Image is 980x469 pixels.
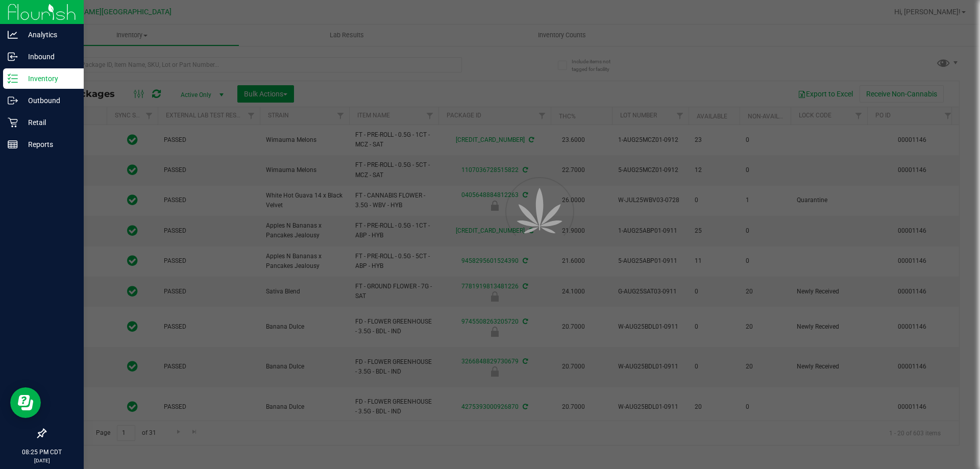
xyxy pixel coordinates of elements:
[18,29,79,41] p: Analytics
[18,138,79,151] p: Reports
[8,73,18,84] inline-svg: Inventory
[5,457,79,464] p: [DATE]
[18,94,79,107] p: Outbound
[5,448,79,457] p: 08:25 PM CDT
[8,117,18,128] inline-svg: Retail
[8,139,18,150] inline-svg: Reports
[10,387,41,418] iframe: Resource center
[8,30,18,40] inline-svg: Analytics
[18,72,79,85] p: Inventory
[18,116,79,129] p: Retail
[8,52,18,62] inline-svg: Inbound
[8,95,18,106] inline-svg: Outbound
[18,51,79,63] p: Inbound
